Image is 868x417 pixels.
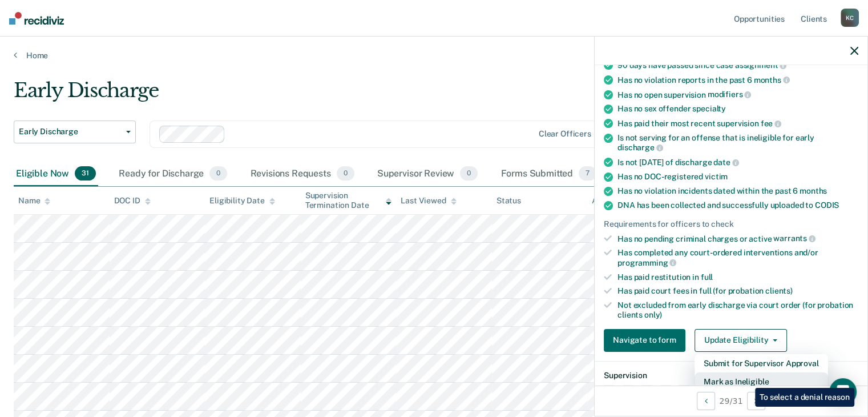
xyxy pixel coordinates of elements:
[617,201,858,210] div: DNA has been collected and successfully uploaded to
[617,248,858,267] div: Has completed any court-ordered interventions and/or
[617,118,858,129] div: Has paid their most recent supervision
[19,127,122,137] span: Early Discharge
[209,166,227,181] span: 0
[617,75,858,85] div: Has no violation reports in the past 6
[697,392,715,410] button: Previous Opportunity
[116,162,229,187] div: Ready for Discharge
[592,196,645,206] div: Assigned to
[773,234,815,243] span: warrants
[617,157,858,167] div: Is not [DATE] of discharge
[75,166,96,181] span: 31
[829,378,857,406] div: Open Intercom Messenger
[401,196,456,206] div: Last Viewed
[713,158,738,167] span: date
[9,12,64,25] img: Recidiviz
[692,104,726,113] span: specialty
[644,310,662,319] span: only)
[18,196,50,206] div: Name
[617,286,858,296] div: Has paid court fees in full (for probation
[695,354,828,372] button: Submit for Supervisor Approval
[604,329,685,352] button: Navigate to form
[708,90,752,99] span: modifiers
[747,392,765,410] button: Next Opportunity
[617,300,858,320] div: Not excluded from early discharge via court order (for probation clients
[14,162,98,187] div: Eligible Now
[498,162,599,187] div: Forms Submitted
[761,119,781,128] span: fee
[305,191,392,210] div: Supervision Termination Date
[617,104,858,114] div: Has no sex offender
[617,186,858,196] div: Has no violation incidents dated within the past 6
[754,75,790,85] span: months
[705,172,728,181] span: victim
[375,162,481,187] div: Supervisor Review
[496,196,521,206] div: Status
[701,272,713,282] span: full
[604,329,690,352] a: Navigate to form link
[617,272,858,282] div: Has paid restitution in
[800,186,827,195] span: months
[337,166,354,181] span: 0
[617,258,676,267] span: programming
[617,172,858,182] div: Has no DOC-registered
[209,196,275,206] div: Eligibility Date
[841,9,859,27] div: K C
[114,196,151,206] div: DOC ID
[617,143,663,152] span: discharge
[14,50,854,61] a: Home
[815,201,839,210] span: CODIS
[604,219,858,229] div: Requirements for officers to check
[695,329,787,352] button: Update Eligibility
[617,90,858,100] div: Has no open supervision
[617,234,858,244] div: Has no pending criminal charges or active
[539,129,591,139] div: Clear officers
[604,371,858,380] dt: Supervision
[735,61,786,70] span: assignment
[617,60,858,70] div: 90 days have passed since case
[595,386,867,416] div: 29 / 31
[248,162,356,187] div: Revisions Requests
[617,133,858,153] div: Is not serving for an offense that is ineligible for early
[579,166,596,181] span: 7
[695,372,828,391] button: Mark as Ineligible
[14,79,665,111] div: Early Discharge
[765,286,793,295] span: clients)
[460,166,478,181] span: 0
